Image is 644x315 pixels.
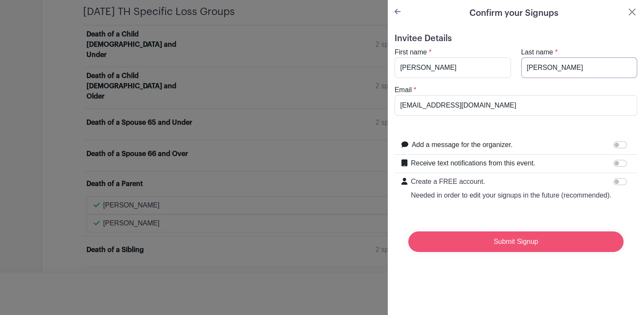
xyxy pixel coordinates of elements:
[395,33,637,44] h5: Invitee Details
[411,158,535,168] label: Receive text notifications from this event.
[411,177,611,187] p: Create a FREE account.
[408,231,623,252] input: Submit Signup
[412,140,513,150] label: Add a message for the organizer.
[395,47,427,57] label: First name
[521,47,553,57] label: Last name
[469,7,558,20] h5: Confirm your Signups
[411,190,611,201] p: Needed in order to edit your signups in the future (recommended).
[627,7,637,17] button: Close
[395,85,412,95] label: Email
